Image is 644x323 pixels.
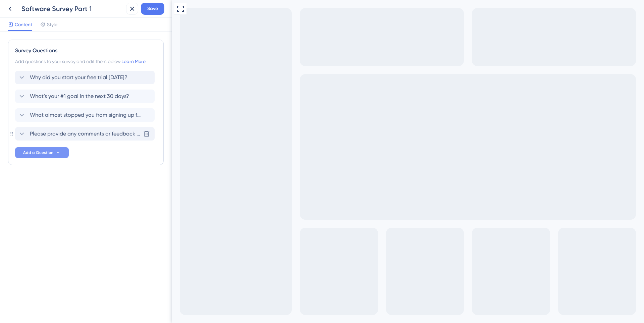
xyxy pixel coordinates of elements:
button: Add a Question [15,147,69,158]
span: Style [47,20,57,29]
span: What’s your #1 goal in the next 30 days? [30,92,129,100]
div: Go to Question 3 [5,5,13,13]
span: Save [147,5,158,13]
button: Submit survey [52,60,71,67]
span: What almost stopped you from signing up for the Trial? [30,111,141,119]
div: Software Survey Part 1 [21,4,123,13]
span: Add a Question [23,150,53,155]
button: Save [141,3,164,15]
div: Close survey [110,5,118,13]
div: Survey Questions [15,47,157,55]
span: Please provide any comments or feedback regarding your experience with our service. [30,130,141,138]
a: Learn More [121,59,146,64]
div: Please provide any comments or feedback regarding your experience with our service. [8,17,118,36]
div: Add questions to your survey and edit them below. [15,57,157,65]
span: Why did you start your free trial [DATE]? [30,73,127,82]
span: Content [15,20,32,29]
